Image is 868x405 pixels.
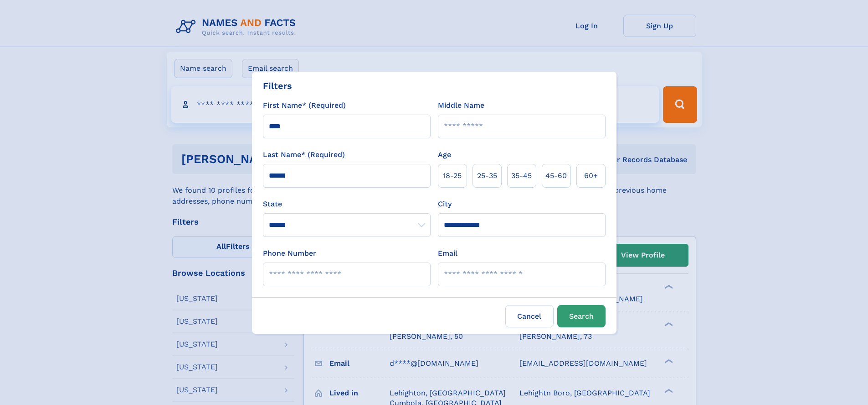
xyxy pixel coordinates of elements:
label: Cancel [505,305,554,327]
label: State [263,199,431,210]
span: 25‑35 [477,170,497,181]
span: 18‑25 [443,170,462,181]
label: Age [438,149,451,160]
label: Phone Number [263,248,316,259]
div: Filters [263,79,292,93]
label: First Name* (Required) [263,100,346,111]
label: City [438,199,452,210]
span: 45‑60 [545,170,567,181]
label: Middle Name [438,100,484,111]
label: Last Name* (Required) [263,149,345,160]
button: Search [557,305,606,327]
span: 35‑45 [511,170,532,181]
span: 60+ [584,170,598,181]
label: Email [438,248,457,259]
